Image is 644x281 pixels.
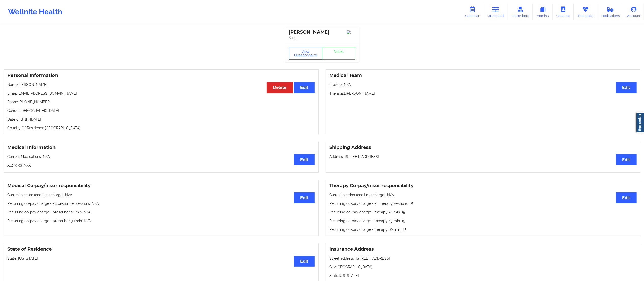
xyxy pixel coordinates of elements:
p: State: [US_STATE] [7,256,315,261]
button: Edit [294,192,314,203]
h3: Therapy Co-pay/insur responsibility [330,183,637,189]
p: Name: [PERSON_NAME] [7,82,315,87]
p: Current session (one time charge): N/A [7,192,315,197]
a: Account [623,4,644,20]
h3: Personal Information [7,73,315,79]
p: Country Of Residence: [GEOGRAPHIC_DATA] [7,125,315,131]
button: Edit [294,154,314,165]
h3: Medical Team [330,73,637,79]
p: Street address: [STREET_ADDRESS] [330,256,637,261]
h3: State of Residence [7,246,315,252]
a: Notes [322,47,355,60]
p: Recurring co-pay charge - therapy 30 min : 15 [330,210,637,215]
h3: Insurance Address [330,246,637,252]
p: Provider: N/A [330,82,637,87]
button: View Questionnaire [289,47,322,60]
img: Image%2Fplaceholer-image.png [347,30,355,34]
h3: Medical Co-pay/insur responsibility [7,183,315,189]
p: Recurring co-pay charge - all therapy sessions : 15 [330,201,637,206]
p: Recurring co-pay charge - prescriber 30 min : N/A [7,218,315,223]
div: [PERSON_NAME] [289,29,355,35]
a: Dashboard [483,4,508,20]
p: Date of Birth: [DATE] [7,117,315,122]
p: Allergies: N/A [7,163,315,168]
a: Prescribers [508,4,533,20]
p: Email: [EMAIL_ADDRESS][DOMAIN_NAME] [7,91,315,96]
button: Delete [267,82,293,93]
button: Edit [616,154,637,165]
p: City: [GEOGRAPHIC_DATA] [330,264,637,270]
a: Admins [533,4,553,20]
p: Recurring co-pay charge - therapy 60 min : 15 [330,227,637,232]
a: Report Bug [636,112,644,133]
p: Therapist: [PERSON_NAME] [330,91,637,96]
h3: Shipping Address [330,145,637,150]
p: Phone: [PHONE_NUMBER] [7,99,315,105]
p: Recurring co-pay charge - all prescriber sessions : N/A [7,201,315,206]
p: Recurring co-pay charge - therapy 45 min : 15 [330,218,637,223]
p: Current Medications: N/A [7,154,315,159]
p: Social [289,35,355,40]
p: Address: [STREET_ADDRESS] [330,154,637,159]
a: Calendar [461,4,483,20]
p: Recurring co-pay charge - prescriber 10 min : N/A [7,210,315,215]
a: Coaches [553,4,574,20]
a: Therapists [574,4,597,20]
button: Edit [616,82,637,93]
h3: Medical Information [7,145,315,150]
button: Edit [294,82,314,93]
p: Gender: [DEMOGRAPHIC_DATA] [7,108,315,113]
button: Edit [616,192,637,203]
button: Edit [294,256,314,267]
a: Medications [597,4,624,20]
p: State: [US_STATE] [330,273,637,278]
p: Current session (one time charge): N/A [330,192,637,197]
